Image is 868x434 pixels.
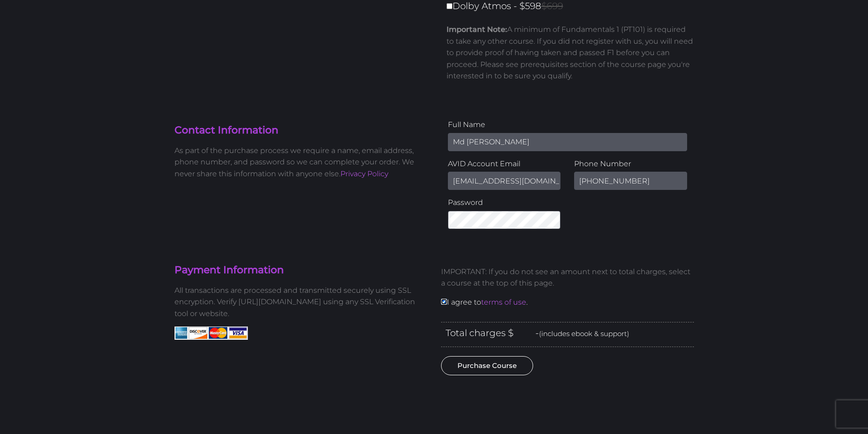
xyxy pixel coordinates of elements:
[574,158,687,170] label: Phone Number
[448,197,561,209] label: Password
[447,3,452,9] input: Dolby Atmos - $598$699
[441,356,533,375] button: Purchase Course
[441,266,694,289] p: IMPORTANT: If you do not see an amount next to total charges, select a course at the top of this ...
[541,0,563,11] span: $699
[448,119,687,131] label: Full Name
[448,158,561,170] label: AVID Account Email
[175,123,427,138] h4: Contact Information
[447,25,507,34] strong: Important Note:
[441,322,694,347] div: Total charges $ -
[340,169,388,178] a: Privacy Policy
[175,285,427,320] p: All transactions are processed and transmitted securely using SSL encryption. Verify [URL][DOMAIN...
[175,263,427,277] h4: Payment Information
[447,24,694,82] p: A minimum of Fundamentals 1 (PT101) is required to take any other course. If you did not register...
[539,329,629,338] span: (includes ebook & support)
[175,145,427,180] p: As part of the purchase process we require a name, email address, phone number, and password so w...
[481,298,526,306] a: terms of use
[175,327,248,340] img: American Express, Discover, MasterCard, Visa
[434,259,701,322] div: I agree to .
